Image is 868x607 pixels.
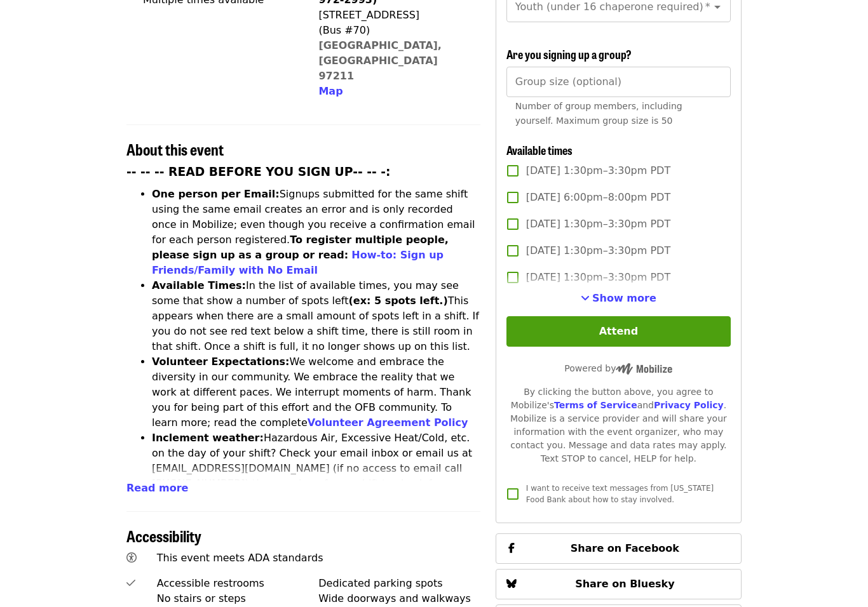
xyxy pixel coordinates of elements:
[616,364,672,375] img: Powered by Mobilize
[581,291,656,307] button: See more timeslots
[575,578,675,590] span: Share on Bluesky
[571,543,679,555] span: Share on Facebook
[526,244,670,259] span: [DATE] 1:30pm–3:30pm PDT
[526,270,670,286] span: [DATE] 1:30pm–3:30pm PDT
[318,23,470,39] div: (Bus #70)
[318,8,470,23] div: [STREET_ADDRESS]
[152,432,264,444] strong: Inclement weather:
[152,234,449,262] strong: To register multiple people, please sign up as a group or read:
[554,401,637,411] a: Terms of Service
[157,592,319,607] div: No stairs or steps
[126,552,137,564] i: universal-access icon
[506,46,632,63] span: Are you signing up a group?
[506,142,573,159] span: Available times
[496,570,742,600] button: Share on Bluesky
[318,86,342,98] span: Map
[152,431,480,507] li: Hazardous Air, Excessive Heat/Cold, etc. on the day of your shift? Check your email inbox or emai...
[654,401,724,411] a: Privacy Policy
[152,280,246,292] strong: Available Times:
[157,577,319,592] div: Accessible restrooms
[526,484,714,505] span: I want to receive text messages from [US_STATE] Food Bank about how to stay involved.
[126,166,391,179] strong: -- -- -- READ BEFORE YOU SIGN UP-- -- -:
[126,525,201,547] span: Accessibility
[126,578,135,590] i: check icon
[157,552,323,564] span: This event meets ADA standards
[496,534,742,564] button: Share on Facebook
[152,250,444,277] a: How-to: Sign up Friends/Family with No Email
[515,102,682,126] span: Number of group members, including yourself. Maximum group size is 50
[318,84,342,100] button: Map
[526,164,670,179] span: [DATE] 1:30pm–3:30pm PDT
[564,364,672,374] span: Powered by
[526,190,670,206] span: [DATE] 6:00pm–8:00pm PDT
[126,481,188,497] button: Read more
[308,417,468,429] a: Volunteer Agreement Policy
[506,317,731,347] button: Attend
[152,189,280,201] strong: One person per Email:
[318,577,480,592] div: Dedicated parking spots
[152,279,480,355] li: In the list of available times, you may see some that show a number of spots left This appears wh...
[348,295,447,307] strong: (ex: 5 spots left.)
[318,592,480,607] div: Wide doorways and walkways
[126,483,188,495] span: Read more
[526,217,670,232] span: [DATE] 1:30pm–3:30pm PDT
[506,67,731,98] input: [object Object]
[506,386,731,466] div: By clicking the button above, you agree to Mobilize's and . Mobilize is a service provider and wi...
[126,138,224,161] span: About this event
[592,293,656,305] span: Show more
[318,40,442,83] a: [GEOGRAPHIC_DATA], [GEOGRAPHIC_DATA] 97211
[152,187,480,279] li: Signups submitted for the same shift using the same email creates an error and is only recorded o...
[152,355,480,431] li: We welcome and embrace the diversity in our community. We embrace the reality that we work at dif...
[152,356,290,368] strong: Volunteer Expectations:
